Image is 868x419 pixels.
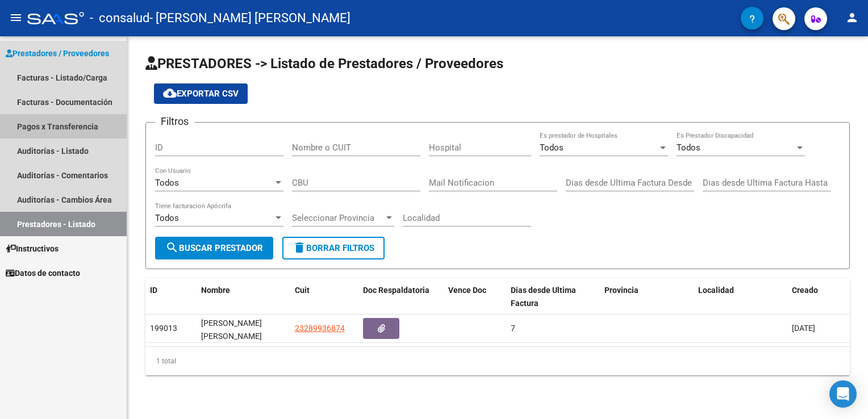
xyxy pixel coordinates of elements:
h3: Filtros [155,114,194,129]
span: Todos [540,143,564,153]
span: Nombre [201,286,230,295]
span: Localidad [698,286,734,295]
span: Doc Respaldatoria [363,286,429,295]
datatable-header-cell: Cuit [290,278,358,316]
span: Provincia [604,286,639,295]
mat-icon: menu [9,11,23,24]
button: Borrar Filtros [282,237,385,259]
mat-icon: cloud_download [163,86,177,100]
mat-icon: delete [293,241,306,254]
mat-icon: search [165,241,179,254]
span: PRESTADORES -> Listado de Prestadores / Proveedores [145,56,503,72]
datatable-header-cell: Creado [787,278,850,316]
span: Borrar Filtros [293,243,374,253]
datatable-header-cell: Localidad [694,278,787,316]
button: Exportar CSV [154,83,248,104]
span: Exportar CSV [163,89,239,99]
span: - consalud [90,6,149,31]
span: [DATE] [792,324,815,333]
span: Creado [792,286,818,295]
span: Prestadores / Proveedores [6,47,109,60]
span: Cuit [295,286,310,295]
span: Todos [155,213,179,223]
button: Buscar Prestador [155,237,273,259]
div: Open Intercom Messenger [829,380,857,408]
span: Datos de contacto [6,267,80,279]
span: 199013 [150,324,177,333]
span: Todos [677,143,700,153]
span: ID [150,286,157,295]
mat-icon: person [845,11,859,24]
datatable-header-cell: Provincia [600,278,694,316]
datatable-header-cell: Doc Respaldatoria [358,278,444,316]
span: Dias desde Ultima Factura [511,286,576,308]
div: [PERSON_NAME] [PERSON_NAME] [201,317,286,341]
span: Seleccionar Provincia [292,213,384,223]
span: - [PERSON_NAME] [PERSON_NAME] [149,6,350,31]
span: 7 [511,324,515,333]
datatable-header-cell: ID [145,278,197,316]
span: Buscar Prestador [165,243,263,253]
span: Instructivos [6,242,59,255]
span: Todos [155,178,179,188]
div: 1 total [145,347,850,375]
span: 23289936874 [295,324,345,333]
datatable-header-cell: Dias desde Ultima Factura [506,278,600,316]
datatable-header-cell: Vence Doc [444,278,506,316]
span: Vence Doc [448,286,486,295]
datatable-header-cell: Nombre [197,278,290,316]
